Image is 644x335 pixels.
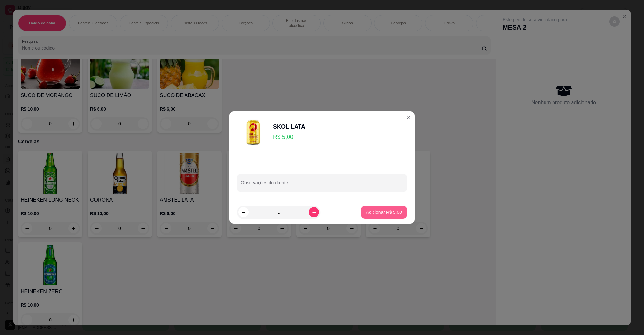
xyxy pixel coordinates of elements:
[361,206,407,219] button: Adicionar R$ 5,00
[238,207,249,217] button: decrease-product-quantity
[309,207,319,217] button: increase-product-quantity
[237,116,269,149] img: product-image
[241,182,403,188] input: Observações do cliente
[403,113,413,123] button: Close
[273,122,305,131] div: SKOL LATA
[366,209,402,215] p: Adicionar R$ 5,00
[273,132,305,141] p: R$ 5,00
